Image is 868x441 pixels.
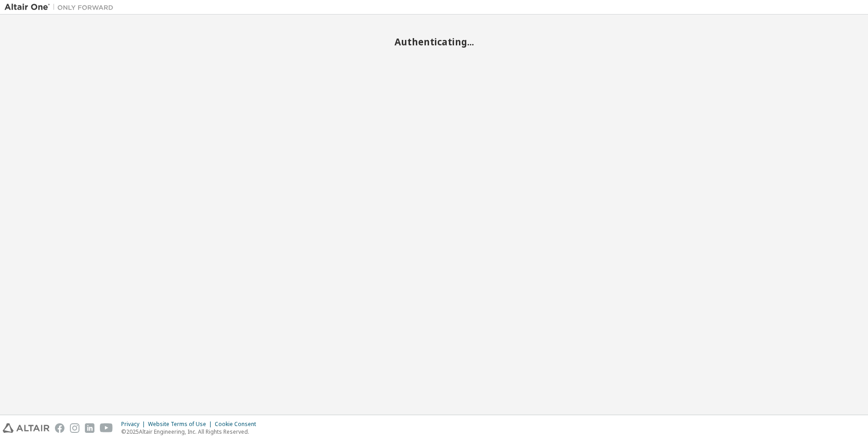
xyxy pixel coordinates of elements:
p: © 2025 Altair Engineering, Inc. All Rights Reserved. [121,428,261,436]
img: youtube.svg [100,423,113,433]
img: altair_logo.svg [3,423,49,433]
div: Cookie Consent [215,421,261,428]
img: facebook.svg [55,423,64,433]
img: linkedin.svg [85,423,94,433]
div: Privacy [121,421,148,428]
img: Altair One [5,3,118,12]
div: Website Terms of Use [148,421,215,428]
img: instagram.svg [70,423,79,433]
h2: Authenticating... [5,36,863,48]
